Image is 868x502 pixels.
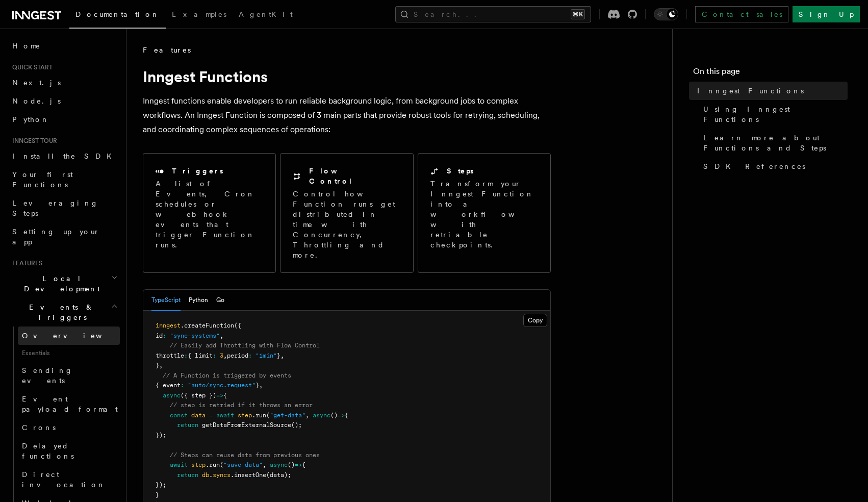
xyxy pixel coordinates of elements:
[8,110,120,129] a: Python
[234,322,241,329] span: ({
[231,471,266,479] span: .insertOne
[163,332,166,339] span: :
[291,421,302,429] span: ();
[793,6,860,22] a: Sign Up
[170,451,320,459] span: // Steps can reuse data from previous ones
[151,290,181,311] button: TypeScript
[430,179,540,250] p: Transform your Inngest Function into a workflow with retriable checkpoints.
[12,115,49,123] span: Python
[12,170,73,189] span: Your first Functions
[233,3,299,28] a: AgentKit
[223,352,227,359] span: ,
[18,345,120,361] span: Essentials
[523,314,547,327] button: Copy
[206,461,220,468] span: .run
[156,382,181,389] span: { event
[703,133,848,153] span: Learn more about Functions and Steps
[177,471,198,479] span: return
[22,442,74,460] span: Delayed functions
[248,352,252,359] span: :
[288,461,295,468] span: ()
[8,37,120,55] a: Home
[69,3,166,29] a: Documentation
[188,382,256,389] span: "auto/sync.request"
[252,412,266,419] span: .run
[338,412,345,419] span: =>
[12,41,41,51] span: Home
[280,352,284,359] span: ,
[216,290,224,311] button: Go
[177,421,198,429] span: return
[181,382,184,389] span: :
[22,423,56,432] span: Crons
[266,471,291,479] span: (data);
[8,63,53,71] span: Quick start
[277,352,280,359] span: }
[270,412,305,419] span: "get-data"
[12,152,118,160] span: Install the SDK
[266,412,270,419] span: (
[8,273,111,294] span: Local Development
[181,322,234,329] span: .createFunction
[191,412,206,419] span: data
[302,461,305,468] span: {
[345,412,348,419] span: {
[172,10,226,18] span: Examples
[18,437,120,465] a: Delayed functions
[699,129,848,157] a: Learn more about Functions and Steps
[699,100,848,129] a: Using Inngest Functions
[8,259,42,267] span: Features
[654,8,678,20] button: Toggle dark mode
[697,86,804,96] span: Inngest Functions
[156,352,184,359] span: throttle
[8,147,120,165] a: Install the SDK
[202,421,291,429] span: getDataFromExternalSource
[172,166,223,176] h2: Triggers
[156,481,166,488] span: });
[188,352,213,359] span: { limit
[239,10,293,18] span: AgentKit
[213,352,216,359] span: :
[223,461,263,468] span: "save-data"
[143,94,551,137] p: Inngest functions enable developers to run reliable background logic, from background jobs to com...
[170,332,220,339] span: "sync-systems"
[22,332,127,340] span: Overview
[313,412,330,419] span: async
[693,82,848,100] a: Inngest Functions
[256,352,277,359] span: "1min"
[12,97,61,105] span: Node.js
[163,392,181,399] span: async
[8,137,57,145] span: Inngest tour
[220,352,223,359] span: 3
[447,166,474,176] h2: Steps
[22,366,73,385] span: Sending events
[18,465,120,494] a: Direct invocation
[216,392,223,399] span: =>
[330,412,338,419] span: ()
[223,392,227,399] span: {
[166,3,233,28] a: Examples
[256,382,259,389] span: }
[12,199,98,217] span: Leveraging Steps
[703,104,848,124] span: Using Inngest Functions
[280,153,413,273] a: Flow ControlControl how Function runs get distributed in time with Concurrency, Throttling and more.
[191,461,206,468] span: step
[220,332,223,339] span: ,
[184,352,188,359] span: :
[156,332,163,339] span: id
[156,362,159,369] span: }
[213,471,231,479] span: syncs
[75,10,160,18] span: Documentation
[693,65,848,82] h4: On this page
[143,45,191,55] span: Features
[238,412,252,419] span: step
[8,165,120,194] a: Your first Functions
[170,412,188,419] span: const
[295,461,302,468] span: =>
[8,194,120,222] a: Leveraging Steps
[189,290,208,311] button: Python
[305,412,309,419] span: ,
[8,269,120,298] button: Local Development
[309,166,400,186] h2: Flow Control
[170,342,320,349] span: // Easily add Throttling with Flow Control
